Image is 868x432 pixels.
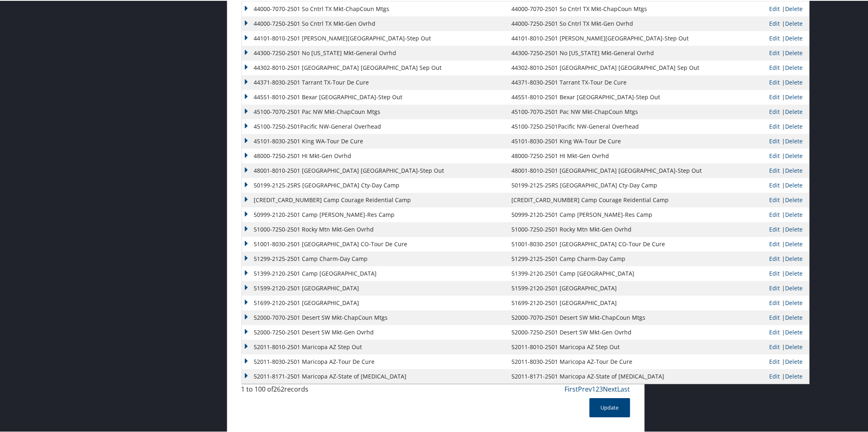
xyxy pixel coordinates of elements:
td: | [765,133,809,148]
td: 51299-2125-2501 Camp Charm-Day Camp [508,251,765,265]
a: Edit [770,269,780,276]
a: Edit [770,122,780,129]
td: | [765,251,809,265]
td: 50999-2120-2501 Camp [PERSON_NAME]-Res Camp [508,207,765,221]
td: | [765,89,809,104]
td: 44300-7250-2501 No [US_STATE] Mkt-General Ovrhd [508,45,765,60]
a: Edit [770,166,780,174]
td: 45101-8030-2501 King WA-Tour De Cure [242,133,508,148]
td: | [765,310,809,324]
a: Edit [770,298,780,306]
td: 44101-8010-2501 [PERSON_NAME][GEOGRAPHIC_DATA]-Step Out [508,30,765,45]
td: | [765,104,809,118]
td: 52011-8030-2501 Maricopa AZ-Tour De Cure [242,354,508,368]
td: 44000-7250-2501 So Cntrl TX Mkt-Gen Ovrhd [508,16,765,30]
td: 51599-2120-2501 [GEOGRAPHIC_DATA] [508,280,765,295]
td: 44371-8030-2501 Tarrant TX-Tour De Cure [242,74,508,89]
td: 51399-2120-2501 Camp [GEOGRAPHIC_DATA] [508,265,765,280]
a: Delete [785,372,803,379]
a: Edit [770,180,780,188]
a: Edit [770,48,780,56]
td: 45100-7070-2501 Pac NW Mkt-ChapCoun Mtgs [242,104,508,118]
td: 52011-8010-2501 Maricopa AZ Step Out [242,339,508,354]
td: | [765,148,809,163]
td: | [765,118,809,133]
a: Delete [785,33,803,41]
a: Delete [785,357,803,365]
td: 45100-7250-2501Pacific NW-General Overhead [242,118,508,133]
td: 51699-2120-2501 [GEOGRAPHIC_DATA] [508,295,765,310]
a: Delete [785,298,803,306]
a: Delete [785,63,803,71]
td: 44551-8010-2501 Bexar [GEOGRAPHIC_DATA]-Step Out [508,89,765,104]
td: 52011-8171-2501 Maricopa AZ-State of [MEDICAL_DATA] [508,368,765,383]
td: 44000-7250-2501 So Cntrl TX Mkt-Gen Ovrhd [242,16,508,30]
a: Delete [785,166,803,174]
td: 51399-2120-2501 Camp [GEOGRAPHIC_DATA] [242,265,508,280]
td: | [765,207,809,221]
td: 51000-7250-2501 Rocky Mtn Mkt-Gen Ovrhd [508,221,765,236]
a: Delete [785,78,803,85]
td: | [765,16,809,30]
td: | [765,30,809,45]
td: 44101-8010-2501 [PERSON_NAME][GEOGRAPHIC_DATA]-Step Out [242,30,508,45]
a: Edit [770,357,780,365]
td: 51001-8030-2501 [GEOGRAPHIC_DATA] CO-Tour De Cure [242,236,508,251]
td: 45100-7250-2501Pacific NW-General Overhead [508,118,765,133]
a: 1 [592,384,596,393]
td: 51001-8030-2501 [GEOGRAPHIC_DATA] CO-Tour De Cure [508,236,765,251]
td: 45101-8030-2501 King WA-Tour De Cure [508,133,765,148]
td: 45100-7070-2501 Pac NW Mkt-ChapCoun Mtgs [508,104,765,118]
td: 50199-2125-25RS [GEOGRAPHIC_DATA] Cty-Day Camp [242,177,508,192]
td: 50999-2120-2501 Camp [PERSON_NAME]-Res Camp [242,207,508,221]
td: 52000-7250-2501 Desert SW Mkt-Gen Ovrhd [242,324,508,339]
td: 51599-2120-2501 [GEOGRAPHIC_DATA] [242,280,508,295]
a: Delete [785,4,803,12]
td: 52000-7250-2501 Desert SW Mkt-Gen Ovrhd [508,324,765,339]
a: Edit [770,342,780,350]
td: 44302-8010-2501 [GEOGRAPHIC_DATA] [GEOGRAPHIC_DATA] Sep Out [508,60,765,74]
a: Last [618,384,630,393]
a: Edit [770,225,780,232]
td: 51000-7250-2501 Rocky Mtn Mkt-Gen Ovrhd [242,221,508,236]
a: Delete [785,48,803,56]
td: | [765,324,809,339]
a: Edit [770,151,780,159]
td: | [765,1,809,16]
td: | [765,163,809,177]
a: Prev [578,384,592,393]
a: Edit [770,210,780,218]
a: Edit [770,313,780,321]
td: 52011-8010-2501 Maricopa AZ Step Out [508,339,765,354]
td: | [765,236,809,251]
div: 1 to 100 of records [241,383,330,397]
a: Delete [785,239,803,247]
td: | [765,192,809,207]
td: 52000-7070-2501 Desert SW Mkt-ChapCoun Mtgs [508,310,765,324]
a: Delete [785,136,803,144]
a: Edit [770,63,780,71]
a: Delete [785,254,803,262]
td: 51699-2120-2501 [GEOGRAPHIC_DATA] [242,295,508,310]
td: | [765,60,809,74]
td: [CREDIT_CARD_NUMBER] Camp Courage Reidential Camp [508,192,765,207]
a: Edit [770,19,780,27]
a: Edit [770,78,780,85]
td: | [765,74,809,89]
a: Delete [785,107,803,115]
a: Delete [785,122,803,129]
td: 52011-8171-2501 Maricopa AZ-State of [MEDICAL_DATA] [242,368,508,383]
a: Delete [785,313,803,321]
td: 48000-7250-2501 HI Mkt-Gen Ovrhd [508,148,765,163]
td: 50199-2125-25RS [GEOGRAPHIC_DATA] Cty-Day Camp [508,177,765,192]
a: Edit [770,283,780,291]
td: 44300-7250-2501 No [US_STATE] Mkt-General Ovrhd [242,45,508,60]
td: 44302-8010-2501 [GEOGRAPHIC_DATA] [GEOGRAPHIC_DATA] Sep Out [242,60,508,74]
a: Edit [770,107,780,115]
a: Delete [785,92,803,100]
td: | [765,339,809,354]
a: Delete [785,327,803,335]
button: Update [589,397,630,416]
td: 44000-7070-2501 So Cntrl TX Mkt-ChapCoun Mtgs [508,1,765,16]
a: Delete [785,180,803,188]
